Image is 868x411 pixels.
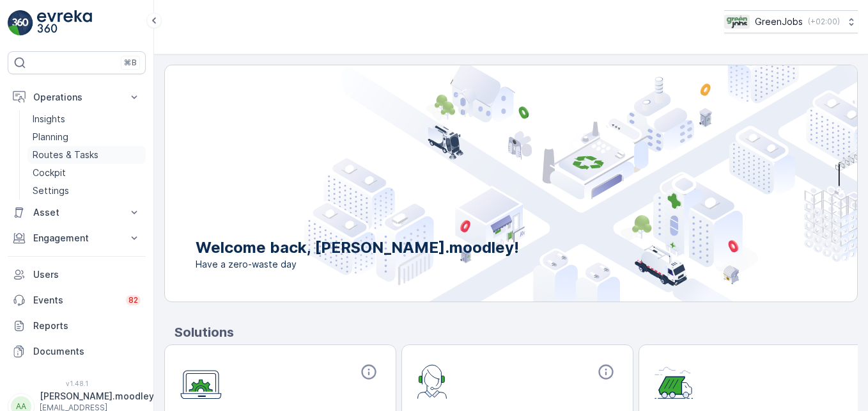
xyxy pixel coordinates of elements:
[27,146,146,164] a: Routes & Tasks
[124,58,137,68] p: ⌘B
[655,363,694,399] img: module-icon
[304,65,857,302] img: city illustration
[8,313,146,339] a: Reports
[33,131,68,143] p: Planning
[33,345,141,358] p: Documents
[8,380,146,387] span: v 1.48.1
[128,295,138,305] p: 82
[27,110,146,128] a: Insights
[33,206,120,219] p: Asset
[33,319,141,332] p: Reports
[33,232,120,245] p: Engagement
[724,10,858,33] button: GreenJobs(+02:00)
[40,390,154,403] p: [PERSON_NAME].moodley
[808,17,840,27] p: ( +02:00 )
[8,200,146,225] button: Asset
[755,15,803,28] p: GreenJobs
[8,10,33,36] img: logo
[37,10,92,36] img: logo_light-DOdMpM7g.png
[33,113,65,125] p: Insights
[33,149,98,161] p: Routes & Tasks
[27,182,146,200] a: Settings
[196,258,519,271] span: Have a zero-waste day
[8,85,146,110] button: Operations
[8,262,146,287] a: Users
[8,339,146,364] a: Documents
[33,294,118,307] p: Events
[33,91,120,104] p: Operations
[417,363,447,399] img: module-icon
[174,323,858,342] p: Solutions
[27,128,146,146] a: Planning
[8,225,146,251] button: Engagement
[196,238,519,258] p: Welcome back, [PERSON_NAME].moodley!
[33,184,69,197] p: Settings
[33,166,66,179] p: Cockpit
[724,15,750,29] img: Green_Jobs_Logo.png
[27,164,146,182] a: Cockpit
[180,363,222,399] img: module-icon
[8,287,146,313] a: Events82
[33,268,141,281] p: Users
